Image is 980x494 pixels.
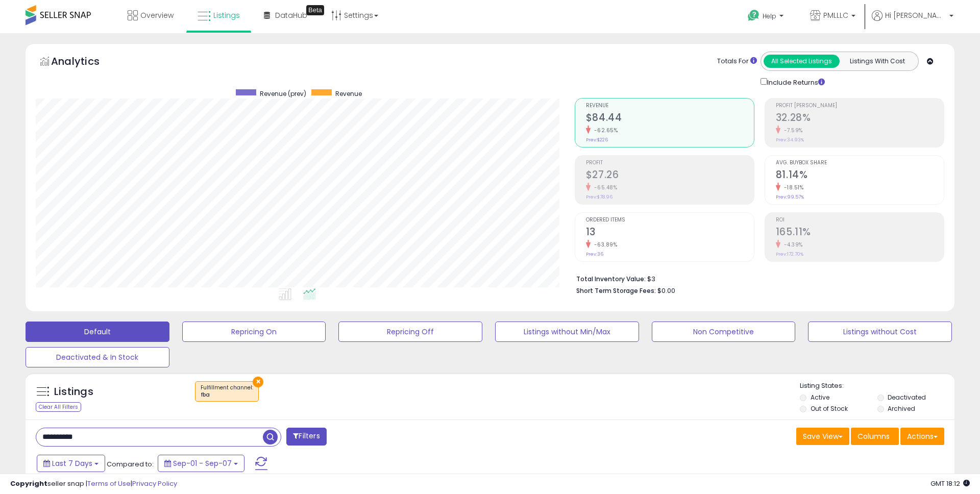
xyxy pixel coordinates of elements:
[780,127,803,134] small: -7.59%
[591,184,618,191] small: -65.48%
[173,458,232,468] span: Sep-01 - Sep-07
[495,322,639,342] button: Listings without Min/Max
[800,381,954,391] p: Listing States:
[776,169,944,183] h2: 81.14%
[158,455,244,472] button: Sep-01 - Sep-07
[576,275,646,283] b: Total Inventory Value:
[872,10,953,33] a: Hi [PERSON_NAME]
[885,10,946,20] span: Hi [PERSON_NAME]
[253,377,263,387] button: ×
[107,459,154,469] span: Compared to:
[275,10,307,20] span: DataHub
[740,2,794,33] a: Help
[747,9,760,22] i: Get Help
[776,112,944,126] h2: 32.28%
[930,479,970,488] span: 2025-09-15 18:12 GMT
[776,103,944,109] span: Profit [PERSON_NAME]
[776,226,944,240] h2: 165.11%
[586,217,754,223] span: Ordered Items
[857,431,890,441] span: Columns
[51,54,119,71] h5: Analytics
[576,286,656,295] b: Short Term Storage Fees:
[140,10,174,20] span: Overview
[888,393,926,402] label: Deactivated
[811,393,829,402] label: Active
[586,112,754,126] h2: $84.44
[753,76,837,88] div: Include Returns
[839,55,915,68] button: Listings With Cost
[780,241,803,249] small: -4.39%
[132,479,177,488] a: Privacy Policy
[586,251,603,257] small: Prev: 36
[796,428,849,445] button: Save View
[776,194,804,200] small: Prev: 99.57%
[26,322,169,342] button: Default
[764,55,840,68] button: All Selected Listings
[823,10,848,20] span: PMLLLC
[54,385,93,399] h5: Listings
[657,286,675,295] span: $0.00
[213,10,240,20] span: Listings
[586,226,754,240] h2: 13
[763,12,776,20] span: Help
[306,5,324,15] div: Tooltip anchor
[811,404,848,413] label: Out of Stock
[586,160,754,166] span: Profit
[780,184,804,191] small: -18.51%
[335,89,362,98] span: Revenue
[591,241,618,249] small: -63.89%
[900,428,944,445] button: Actions
[26,347,169,367] button: Deactivated & In Stock
[776,137,804,143] small: Prev: 34.93%
[851,428,899,445] button: Columns
[776,160,944,166] span: Avg. Buybox Share
[10,479,47,488] strong: Copyright
[888,404,915,413] label: Archived
[87,479,131,488] a: Terms of Use
[36,402,81,412] div: Clear All Filters
[52,458,92,468] span: Last 7 Days
[182,322,326,342] button: Repricing On
[776,217,944,223] span: ROI
[808,322,952,342] button: Listings without Cost
[201,391,253,399] div: fba
[286,428,326,446] button: Filters
[776,251,803,257] small: Prev: 172.70%
[652,322,796,342] button: Non Competitive
[338,322,482,342] button: Repricing Off
[201,384,253,399] span: Fulfillment channel :
[586,194,612,200] small: Prev: $78.96
[586,137,608,143] small: Prev: $226
[10,479,177,489] div: seller snap | |
[717,57,757,66] div: Totals For
[260,89,306,98] span: Revenue (prev)
[576,272,937,284] li: $3
[591,127,618,134] small: -62.65%
[586,103,754,109] span: Revenue
[37,455,105,472] button: Last 7 Days
[586,169,754,183] h2: $27.26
